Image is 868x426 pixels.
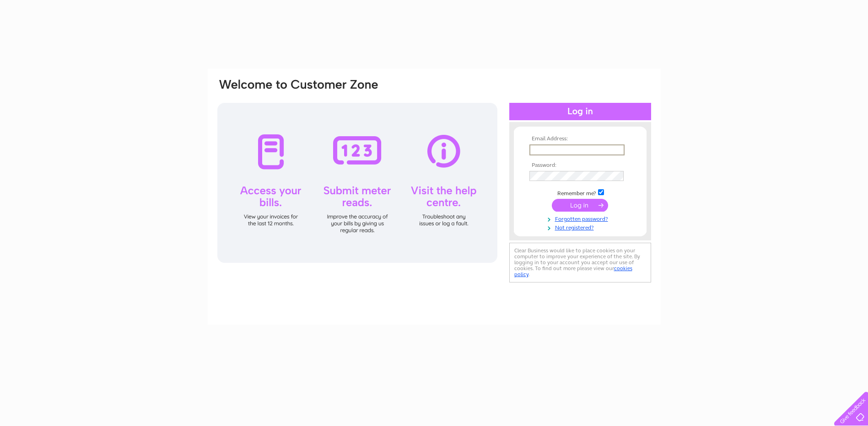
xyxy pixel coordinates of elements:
[509,243,651,282] div: Clear Business would like to place cookies on your computer to improve your experience of the sit...
[529,214,633,223] a: Forgotten password?
[527,162,633,169] th: Password:
[527,136,633,142] th: Email Address:
[552,199,608,212] input: Submit
[529,223,633,231] a: Not registered?
[514,265,632,277] a: cookies policy
[527,188,633,197] td: Remember me?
